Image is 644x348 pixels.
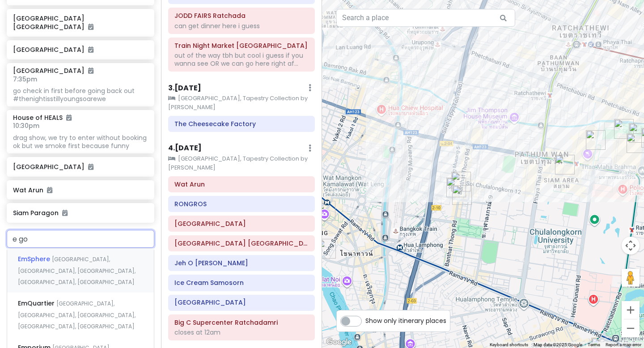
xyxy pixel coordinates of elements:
[534,342,582,347] span: Map data ©2025 Google
[168,84,201,93] h6: 3 . [DATE]
[18,300,136,330] span: [GEOGRAPHIC_DATA], [GEOGRAPHIC_DATA], [GEOGRAPHIC_DATA], [GEOGRAPHIC_DATA], [GEOGRAPHIC_DATA]
[13,121,39,130] span: 10:30pm
[13,67,93,75] h6: [GEOGRAPHIC_DATA]
[606,342,641,347] a: Report a map error
[168,144,202,153] h6: 4 . [DATE]
[13,134,148,150] div: drag show, we try to enter without booking ok but we smoke first because funny
[316,239,336,259] div: Song Wat Road
[588,342,600,347] a: Terms (opens in new tab)
[13,163,148,171] h6: [GEOGRAPHIC_DATA]
[168,94,315,112] small: [GEOGRAPHIC_DATA], Tapestry Collection by [PERSON_NAME]
[555,155,575,174] div: Siam Square
[174,259,309,267] h6: Jeh O Chula Banthatthong
[324,336,354,348] a: Open this area in Google Maps (opens a new window)
[174,42,309,50] h6: Train Night Market Srinagarindra
[174,239,309,247] h6: Chinatown Bangkok
[490,342,528,348] button: Keyboard shortcuts
[18,299,56,308] span: EmQuartier
[365,316,446,326] span: Show only itinerary places
[88,164,93,170] i: Added to itinerary
[174,51,309,68] div: out of the way tbh but cool i guess if you wanna see OR we can go here right af...
[614,119,634,139] div: NAMA Japanese and Seafood Buffet
[622,319,640,337] button: Zoom out
[13,209,148,217] h6: Siam Paragon
[336,9,515,27] input: Search a place
[324,336,354,348] img: Google
[13,14,148,30] h6: [GEOGRAPHIC_DATA] [GEOGRAPHIC_DATA]
[88,47,93,53] i: Added to itinerary
[66,115,72,121] i: Added to itinerary
[174,328,309,336] div: closes at 12am
[446,178,466,197] div: Jeh O Chula Banthatthong
[622,301,640,319] button: Zoom in
[88,68,93,74] i: Added to itinerary
[168,154,315,173] small: [GEOGRAPHIC_DATA], Tapestry Collection by [PERSON_NAME]
[586,130,606,150] div: Siam Paragon
[452,185,472,205] div: Ice Cream Samosorn
[18,255,136,286] span: [GEOGRAPHIC_DATA], [GEOGRAPHIC_DATA], [GEOGRAPHIC_DATA], [GEOGRAPHIC_DATA], [GEOGRAPHIC_DATA]
[174,120,309,128] h6: The Cheesecake Factory
[13,186,148,194] h6: Wat Arun
[88,24,93,30] i: Added to itinerary
[7,230,154,248] input: + Add place or address
[13,75,37,84] span: 7:35pm
[62,210,68,216] i: Added to itinerary
[174,200,309,208] h6: RONGROS
[13,87,148,103] div: go check in first before going back out #thenightisstillyoungsoarewe
[174,180,309,188] h6: Wat Arun
[622,269,640,287] button: Drag Pegman onto the map to open Street View
[622,237,640,255] button: Map camera controls
[174,298,309,306] h6: Banthat Thong Road
[13,46,148,54] h6: [GEOGRAPHIC_DATA]
[174,12,309,20] h6: JODD FAIRS Ratchada
[316,201,335,221] div: Chinatown Bangkok
[174,279,309,287] h6: Ice Cream Samosorn
[174,220,309,228] h6: Song Wat Road
[18,255,52,263] span: EmSphere
[174,22,309,30] div: can get dinner here i guess
[451,172,471,191] div: Banthat Thong Road
[47,187,52,193] i: Added to itinerary
[13,114,72,122] h6: House of HEALS
[174,318,309,327] h6: Big C Supercenter Ratchadamri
